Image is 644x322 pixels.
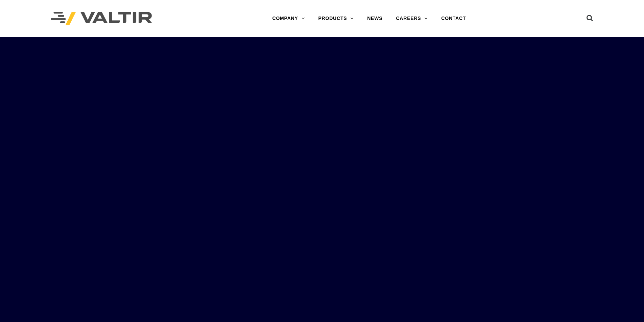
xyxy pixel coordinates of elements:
[51,12,152,26] img: Valtir
[265,12,311,25] a: COMPANY
[311,12,360,25] a: PRODUCTS
[389,12,434,25] a: CAREERS
[434,12,473,25] a: CONTACT
[360,12,389,25] a: NEWS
